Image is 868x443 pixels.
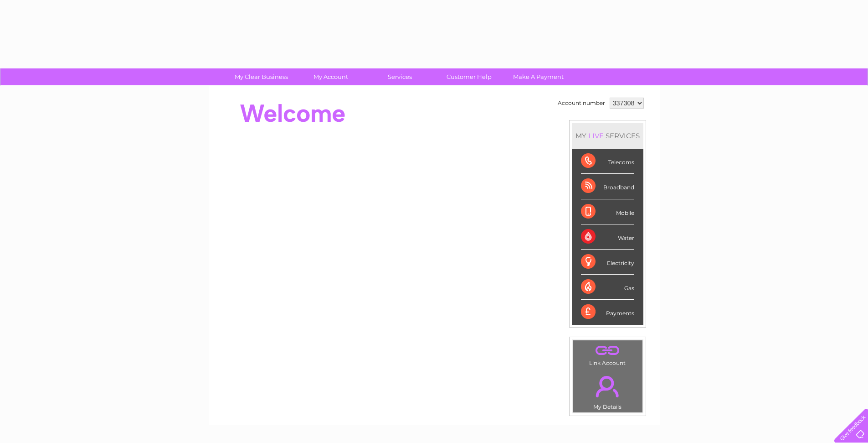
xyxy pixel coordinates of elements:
a: Services [362,68,437,85]
div: Gas [581,275,634,300]
a: Customer Help [431,68,507,85]
div: Telecoms [581,149,634,174]
div: Mobile [581,199,634,224]
a: My Account [293,68,368,85]
a: My Clear Business [224,68,299,85]
td: Account number [555,95,607,111]
a: . [575,343,640,359]
div: Water [581,224,634,250]
div: Electricity [581,250,634,275]
td: Link Account [572,340,643,369]
div: Payments [581,300,634,324]
a: . [575,370,640,402]
div: LIVE [586,131,606,140]
div: Broadband [581,174,634,199]
a: Make A Payment [501,68,576,85]
div: MY SERVICES [572,123,643,149]
td: My Details [572,368,643,413]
